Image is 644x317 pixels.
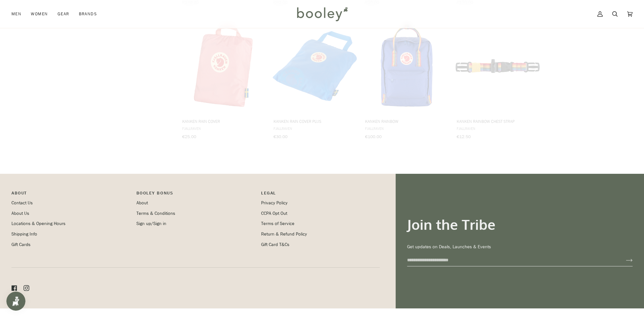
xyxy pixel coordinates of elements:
[294,5,350,23] img: Booley
[6,292,25,311] iframe: Button to open loyalty program pop-up
[11,11,21,17] span: Men
[31,11,48,17] span: Women
[11,190,130,200] p: Pipeline_Footer Main
[261,231,307,237] a: Return & Refund Policy
[261,200,287,206] a: Privacy Policy
[261,221,294,227] a: Terms of Service
[11,242,31,248] a: Gift Cards
[136,200,148,206] a: About
[407,254,616,266] input: your-email@example.com
[79,11,97,17] span: Brands
[11,231,37,237] a: Shipping Info
[11,200,33,206] a: Contact Us
[136,210,175,216] a: Terms & Conditions
[58,11,69,17] span: Gear
[616,255,633,265] button: Join
[261,210,287,216] a: CCPA Opt Out
[11,210,29,216] a: About Us
[11,221,66,227] a: Locations & Opening Hours
[261,242,289,248] a: Gift Card T&Cs
[261,190,380,200] p: Pipeline_Footer Sub
[136,221,166,227] a: Sign up/Sign in
[407,216,633,233] h3: Join the Tribe
[407,243,633,250] p: Get updates on Deals, Launches & Events
[136,190,255,200] p: Booley Bonus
